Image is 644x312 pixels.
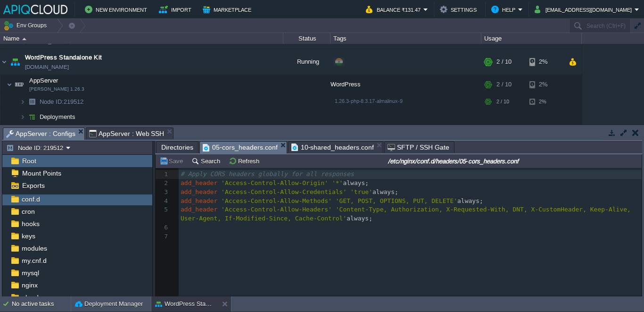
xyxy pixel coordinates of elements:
[20,219,41,228] a: hooks
[20,232,37,240] a: keys
[343,179,369,186] span: always;
[181,197,217,204] span: add_header
[156,197,170,206] div: 4
[284,33,330,44] div: Status
[8,49,22,75] img: AMDAwAAAACH5BAEAAAAALAAAAAABAAEAAAICRAEAOw==
[1,33,283,44] div: Name
[156,223,170,232] div: 6
[159,157,186,165] button: Save
[181,188,217,195] span: add_header
[291,142,374,153] span: 10-shared_headers.conf
[155,299,215,309] button: WordPress Standalone Kit
[347,215,372,222] span: always;
[13,75,26,94] img: AMDAwAAAACH5BAEAAAAALAAAAAABAAEAAAICRAEAOw==
[25,94,39,109] img: AMDAwAAAACH5BAEAAAAALAAAAAABAAEAAAICRAEAOw==
[496,94,509,109] div: 2 / 10
[491,4,518,15] button: Help
[181,179,217,186] span: add_header
[221,188,347,195] span: 'Access-Control-Allow-Credentials'
[20,181,46,190] a: Exports
[203,4,254,15] button: Marketplace
[20,110,25,124] img: AMDAwAAAACH5BAEAAAAALAAAAAABAAEAAAICRAEAOw==
[482,33,581,44] div: Usage
[75,299,143,309] button: Deployment Manager
[156,232,170,241] div: 7
[440,4,479,15] button: Settings
[161,142,193,153] span: Directories
[221,179,328,186] span: 'Access-Control-Allow-Origin'
[20,94,25,109] img: AMDAwAAAACH5BAEAAAAALAAAAAABAAEAAAICRAEAOw==
[6,143,66,152] button: Node ID: 219512
[156,170,170,179] div: 1
[20,157,38,165] a: Root
[20,207,36,216] a: cron
[191,157,223,165] button: Search
[12,296,71,312] div: No active tasks
[89,128,165,139] span: AppServer : Web SSH
[199,141,287,153] li: /etc/nginx/conf.d/headers/05-cors_headers.conf
[331,33,481,44] div: Tags
[3,5,67,14] img: APIQCloud
[20,256,48,265] a: my.cnf.d
[203,142,278,153] span: 05-cors_headers.conf
[156,179,170,188] div: 2
[20,244,49,253] a: modules
[156,188,170,197] div: 3
[40,98,64,105] span: Node ID:
[496,75,512,94] div: 2 / 10
[29,86,84,92] span: [PERSON_NAME] 1.26.3
[6,128,75,140] span: AppServer : Configs
[529,75,560,94] div: 2%
[330,75,481,94] div: WordPress
[25,53,102,62] a: WordPress Standalone Kit
[388,142,449,153] span: SFTP / SSH Gate
[221,197,332,204] span: 'Access-Control-Allow-Methods'
[25,62,69,72] a: [DOMAIN_NAME]
[529,94,560,109] div: 2%
[28,76,59,84] span: AppServer
[7,75,12,94] img: AMDAwAAAACH5BAEAAAAALAAAAAABAAEAAAICRAEAOw==
[336,197,457,204] span: 'GET, POST, OPTIONS, PUT, DELETE'
[22,38,26,40] img: AMDAwAAAACH5BAEAAAAALAAAAAABAAEAAAICRAEAOw==
[25,110,39,124] img: AMDAwAAAACH5BAEAAAAALAAAAAABAAEAAAICRAEAOw==
[20,195,41,203] a: conf.d
[335,98,403,104] span: 1.26.3-php-8.3.17-almalinux-9
[85,4,150,15] button: New Environment
[156,205,170,214] div: 5
[288,141,384,153] li: /etc/nginx/conf.d/headers/10-shared_headers.conf
[3,19,50,32] button: Env Groups
[39,98,85,106] span: 219512
[20,281,39,289] span: nginx
[39,113,77,121] a: Deployments
[20,269,41,277] a: mysql
[0,49,8,75] img: AMDAwAAAACH5BAEAAAAALAAAAAABAAEAAAICRAEAOw==
[350,188,372,195] span: 'true'
[28,77,59,84] a: AppServer[PERSON_NAME] 1.26.3
[181,206,635,222] span: 'Content-Type, Authorization, X-Requested-With, DNT, X-CustomHeader, Keep-Alive, User-Agent, If-M...
[366,4,423,15] button: Balance ₹131.47
[496,49,512,75] div: 2 / 10
[39,98,85,106] a: Node ID:219512
[159,4,194,15] button: Import
[535,4,635,15] button: [EMAIL_ADDRESS][DOMAIN_NAME]
[229,157,262,165] button: Refresh
[181,170,354,177] span: # Apply CORS headers globally for all responses
[181,206,217,213] span: add_header
[20,169,63,177] a: Mount Points
[372,188,398,195] span: always;
[20,293,40,302] a: php.d
[283,49,330,75] div: Running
